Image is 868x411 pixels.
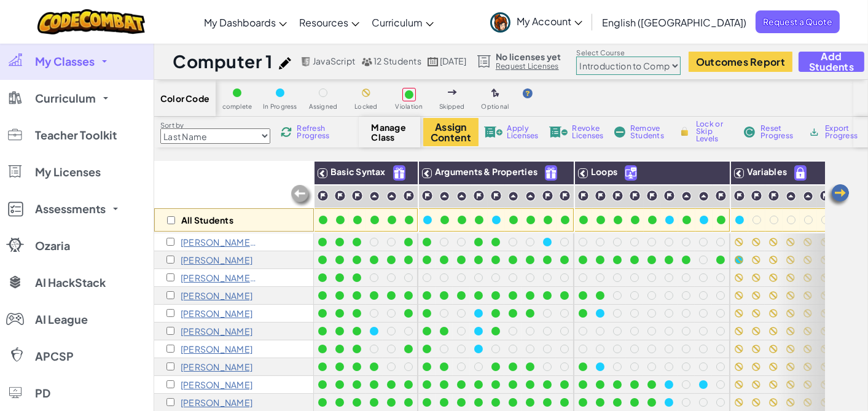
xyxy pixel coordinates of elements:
[614,127,625,138] img: IconRemoveStudents.svg
[428,57,439,66] img: calendar.svg
[743,127,756,138] img: IconReset.svg
[496,52,561,61] span: No licenses yet
[263,103,297,110] span: In Progress
[37,9,145,34] img: CodeCombat logo
[181,237,257,247] p: Jesus Castillo Romero
[395,103,423,110] span: Violation
[612,190,624,202] img: IconChallengeLevel.svg
[35,203,106,214] span: Assessments
[751,190,762,202] img: IconChallengeLevel.svg
[181,308,252,318] p: Elian Mayorga Benavides
[799,52,864,72] button: Add Students
[173,50,273,73] h1: Computer 1
[473,190,485,202] img: IconChallengeLevel.svg
[809,51,854,72] span: Add Students
[602,16,746,29] span: English ([GEOGRAPHIC_DATA])
[354,103,377,110] span: Locked
[300,57,311,66] img: javascript.png
[542,190,553,202] img: IconChallengeLevel.svg
[334,190,346,202] img: IconChallengeLevel.svg
[198,6,293,39] a: My Dashboards
[803,191,813,202] img: IconPracticeLevel.svg
[181,380,252,389] p: Rafael Silva
[35,277,106,288] span: AI HackStack
[484,127,502,138] img: IconLicenseApply.svg
[760,125,797,139] span: Reset Progress
[403,190,415,202] img: IconChallengeLevel.svg
[35,240,70,251] span: Ozaria
[35,93,96,104] span: Curriculum
[299,16,348,29] span: Resources
[35,166,101,178] span: My Licenses
[279,57,291,69] img: iconPencil.svg
[373,55,421,66] span: 12 Students
[491,88,499,98] img: IconOptionalLevel.svg
[35,56,95,67] span: My Classes
[756,10,840,33] a: Request a Quote
[591,166,617,177] span: Loops
[293,6,366,39] a: Resources
[490,12,510,33] img: avatar
[204,16,276,29] span: My Dashboards
[698,191,709,202] img: IconPracticeLevel.svg
[795,166,806,180] img: IconPaidLevel.svg
[508,191,518,202] img: IconPracticeLevel.svg
[490,190,502,202] img: IconChallengeLevel.svg
[826,183,851,208] img: Arrow_Left.png
[525,191,536,202] img: IconPracticeLevel.svg
[313,55,355,66] span: JavaScript
[181,273,257,283] p: Juan Flores Naranjo
[808,127,820,138] img: IconArchive.svg
[35,314,88,325] span: AI League
[715,190,727,202] img: IconChallengeLevel.svg
[181,255,252,265] p: Daniel Decoteau
[507,125,539,139] span: Apply Licenses
[289,184,314,208] img: Arrow_Left_Inactive.png
[825,125,862,139] span: Export Progress
[625,166,636,180] img: IconUnlockWithCall.svg
[394,166,405,180] img: IconFreeLevelv2.svg
[181,397,252,407] p: Victor Soto
[523,88,533,98] img: IconHint.svg
[577,190,589,202] img: IconChallengeLevel.svg
[573,125,604,139] span: Revoke Licenses
[351,190,363,202] img: IconChallengeLevel.svg
[439,103,465,110] span: Skipped
[559,190,571,202] img: IconChallengeLevel.svg
[733,190,745,202] img: IconChallengeLevel.svg
[435,166,538,177] span: Arguments & Properties
[786,191,796,202] img: IconPracticeLevel.svg
[681,191,692,202] img: IconPracticeLevel.svg
[181,291,252,300] p: Elvis Linares
[181,362,252,372] p: Juan Rodriguez Lopez
[372,122,408,142] span: Manage Class
[696,120,732,143] span: Lock or Skip Levels
[689,52,792,72] a: Outcomes Report
[281,127,292,138] img: IconReload.svg
[595,190,606,202] img: IconChallengeLevel.svg
[576,48,681,58] label: Select Course
[361,57,372,66] img: MultipleUsers.png
[160,120,270,130] label: Sort by
[819,190,831,202] img: IconChallengeLevel.svg
[372,16,423,29] span: Curriculum
[517,15,582,28] span: My Account
[768,190,780,202] img: IconChallengeLevel.svg
[630,125,667,139] span: Remove Students
[181,215,233,225] p: All Students
[596,6,753,39] a: English ([GEOGRAPHIC_DATA])
[629,190,641,202] img: IconChallengeLevel.svg
[448,90,457,95] img: IconSkippedLevel.svg
[423,118,479,146] button: Assign Content
[181,326,252,336] p: Madeline Rivera-Marin
[678,126,691,137] img: IconLock.svg
[545,166,557,180] img: IconFreeLevelv2.svg
[484,2,588,41] a: My Account
[549,127,568,138] img: IconLicenseRevoke.svg
[440,55,466,66] span: [DATE]
[366,6,440,39] a: Curriculum
[181,344,252,354] p: Sebastian Rodriguez
[456,191,467,202] img: IconPracticeLevel.svg
[646,190,658,202] img: IconChallengeLevel.svg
